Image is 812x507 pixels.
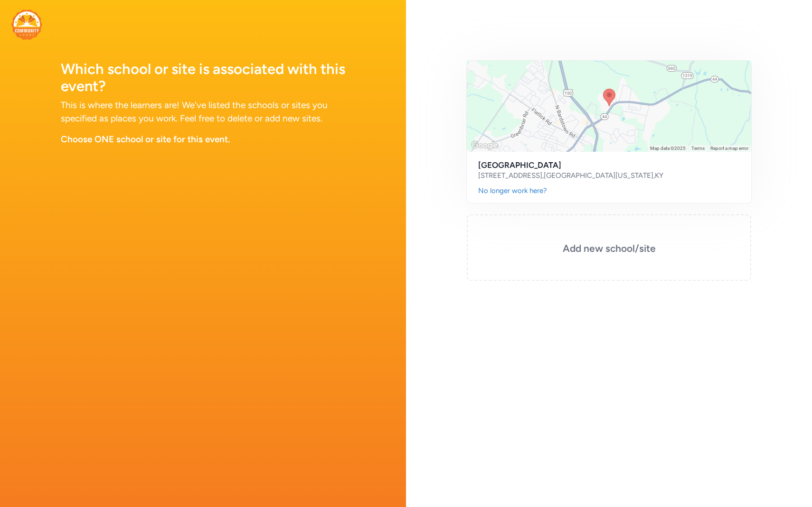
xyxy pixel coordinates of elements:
div: No longer work here? [478,186,547,195]
a: Terms (opens in new tab) [691,146,705,151]
h2: [GEOGRAPHIC_DATA] [478,159,740,171]
div: Choose ONE school or site for this event. [61,133,345,146]
h1: Which school or site is associated with this event? [61,61,345,95]
h3: Add new school/site [491,242,727,255]
a: Open this area in Google Maps (opens a new window) [469,139,500,152]
img: logo [11,9,42,40]
div: [STREET_ADDRESS] , [GEOGRAPHIC_DATA][US_STATE] , KY [478,171,663,180]
div: This is where the learners are! We've listed the schools or sites you specified as places you wor... [61,99,345,125]
img: Google [469,139,500,152]
a: Report a map error [710,146,748,151]
span: Map data ©2025 [650,146,686,151]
